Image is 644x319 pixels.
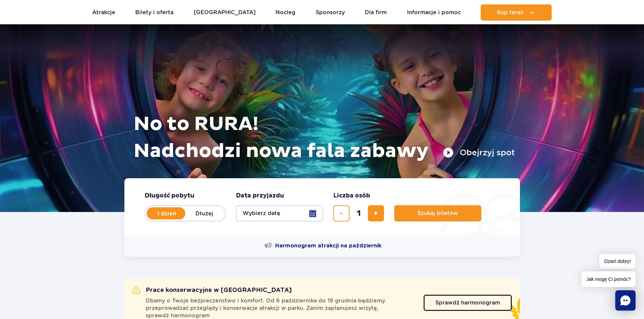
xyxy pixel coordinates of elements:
[418,210,458,216] span: Szukaj biletów
[443,147,515,158] button: Obejrzyj spot
[147,206,186,220] label: 1 dzień
[351,205,367,221] input: liczba biletów
[599,254,636,269] span: Dzień dobry!
[264,242,381,250] a: Harmonogram atrakcji na październik
[124,178,520,235] form: Planowanie wizyty w Park of Poland
[394,205,481,221] button: Szukaj biletów
[316,4,345,21] a: Sponsorzy
[435,300,500,305] span: Sprawdź harmonogram
[145,192,194,200] span: Długość pobytu
[481,4,552,21] button: Kup teraz
[236,205,323,221] button: Wybierz datę
[615,290,636,311] div: Chat
[194,4,256,21] a: [GEOGRAPHIC_DATA]
[497,9,524,16] span: Kup teraz
[236,192,284,200] span: Data przyjazdu
[365,4,387,21] a: Dla firm
[132,286,292,294] h2: Prace konserwacyjne w [GEOGRAPHIC_DATA]
[581,271,636,287] span: Jak mogę Ci pomóc?
[368,205,384,221] button: dodaj bilet
[185,206,224,220] label: Dłużej
[135,4,173,21] a: Bilety i oferta
[275,242,381,249] span: Harmonogram atrakcji na październik
[276,4,295,21] a: Nocleg
[424,295,512,311] a: Sprawdź harmonogram
[407,4,461,21] a: Informacje i pomoc
[92,4,115,21] a: Atrakcje
[333,205,350,221] button: usuń bilet
[134,111,515,165] h1: No to RURA! Nadchodzi nowa fala zabawy
[333,192,370,200] span: Liczba osób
